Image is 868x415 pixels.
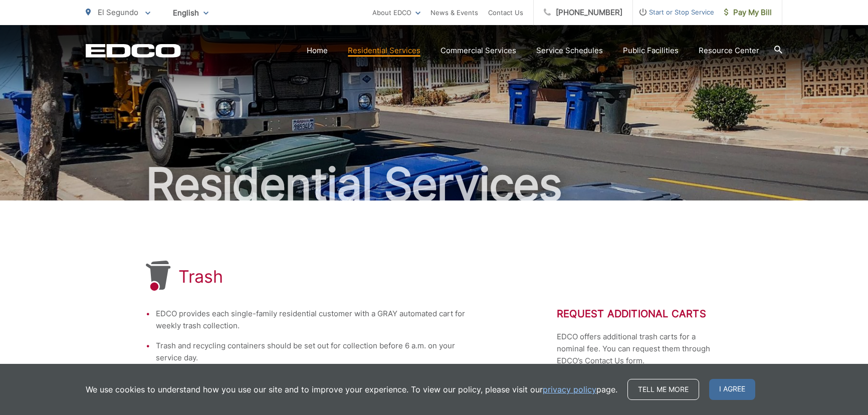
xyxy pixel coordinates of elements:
[165,4,216,22] span: English
[307,45,328,57] a: Home
[156,308,477,332] li: EDCO provides each single-family residential customer with a GRAY automated cart for weekly trash...
[709,379,755,400] span: I agree
[557,331,722,367] p: EDCO offers additional trash carts for a nominal fee. You can request them through EDCO’s Contact...
[348,45,420,57] a: Residential Services
[699,45,759,57] a: Resource Center
[178,267,223,287] h1: Trash
[627,379,699,400] a: Tell me more
[724,7,772,19] span: Pay My Bill
[86,44,181,58] a: EDCD logo. Return to the homepage.
[488,7,523,19] a: Contact Us
[98,8,138,17] span: El Segundo
[156,340,477,364] li: Trash and recycling containers should be set out for collection before 6 a.m. on your service day.
[86,383,617,395] p: We use cookies to understand how you use our site and to improve your experience. To view our pol...
[536,45,603,57] a: Service Schedules
[543,383,596,395] a: privacy policy
[441,45,516,57] a: Commercial Services
[623,45,679,57] a: Public Facilities
[86,159,782,210] h2: Residential Services
[430,7,478,19] a: News & Events
[557,308,722,320] h2: Request Additional Carts
[372,7,420,19] a: About EDCO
